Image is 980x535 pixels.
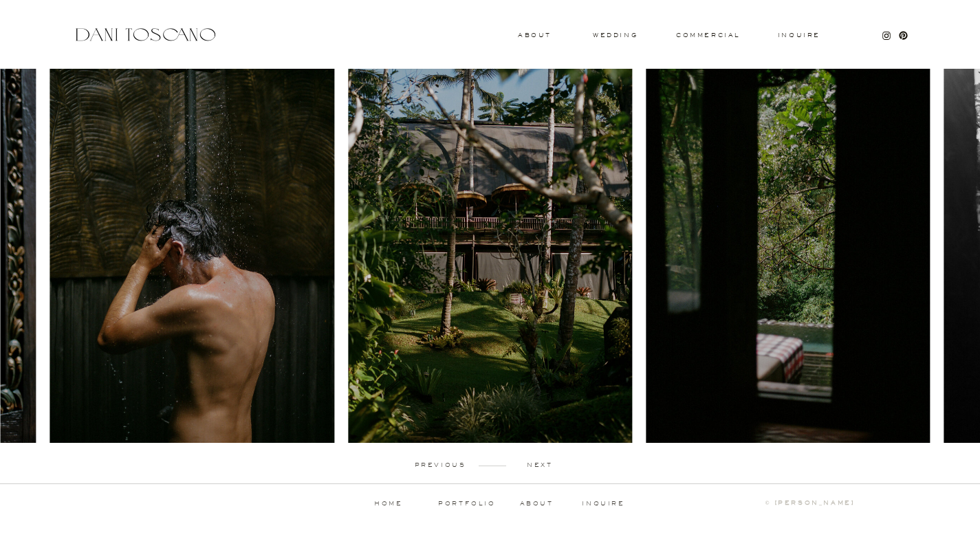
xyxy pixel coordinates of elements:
a: About [518,32,548,37]
a: commercial [676,32,739,38]
a: about [520,501,558,507]
a: Inquire [777,32,821,39]
a: inquire [582,501,626,507]
b: © [PERSON_NAME] [765,499,855,506]
a: home [355,501,423,507]
p: previous [406,462,475,468]
a: © [PERSON_NAME] [705,500,855,507]
p: next [506,462,574,468]
a: wedding [593,32,638,37]
a: portfolio [433,501,501,507]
